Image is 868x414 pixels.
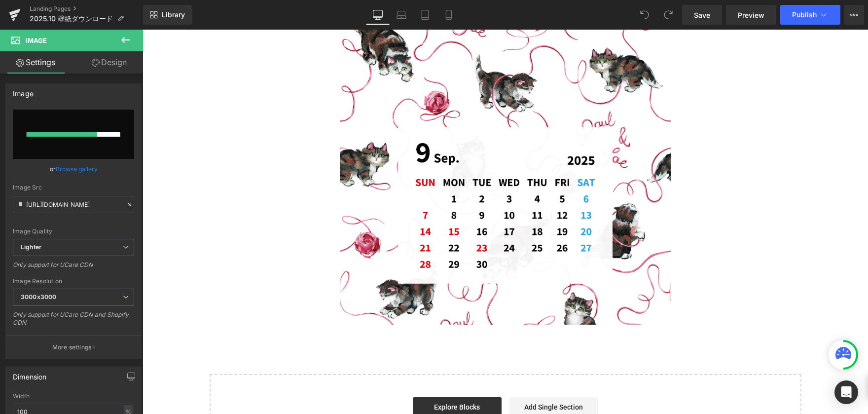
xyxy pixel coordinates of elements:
button: More settings [6,336,141,359]
a: Browse gallery [56,160,98,178]
button: Redo [658,5,678,25]
a: Landing Pages [30,5,143,13]
a: Mobile [437,5,461,25]
p: More settings [52,343,92,352]
span: Publish [792,11,817,19]
span: Save [694,10,710,20]
div: Open Intercom Messenger [834,380,858,404]
div: Dimension [13,367,47,381]
a: Tablet [413,5,437,25]
div: Only support for UCare CDN [13,261,134,275]
a: Design [73,51,145,74]
a: Add Single Section [367,368,456,387]
div: Image [13,84,34,98]
div: Image Resolution [13,278,134,285]
div: Image Quality [13,228,134,235]
span: Image [26,37,47,44]
button: Publish [780,5,840,25]
div: Width [13,393,134,400]
a: New Library [143,5,192,25]
button: More [844,5,864,25]
b: 3000x3000 [21,293,56,301]
button: Undo [635,5,654,25]
a: Laptop [390,5,413,25]
span: Preview [738,10,764,20]
span: Library [162,10,185,19]
a: Preview [726,5,776,25]
a: Desktop [366,5,390,25]
div: Image Src [13,184,134,191]
b: Lighter [21,243,41,251]
input: Link [13,196,134,213]
a: Explore Blocks [270,368,359,387]
div: Only support for UCare CDN and Shopify CDN [13,311,134,333]
span: 2025.10 壁紙ダウンロード [30,15,113,23]
div: or [13,164,134,174]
